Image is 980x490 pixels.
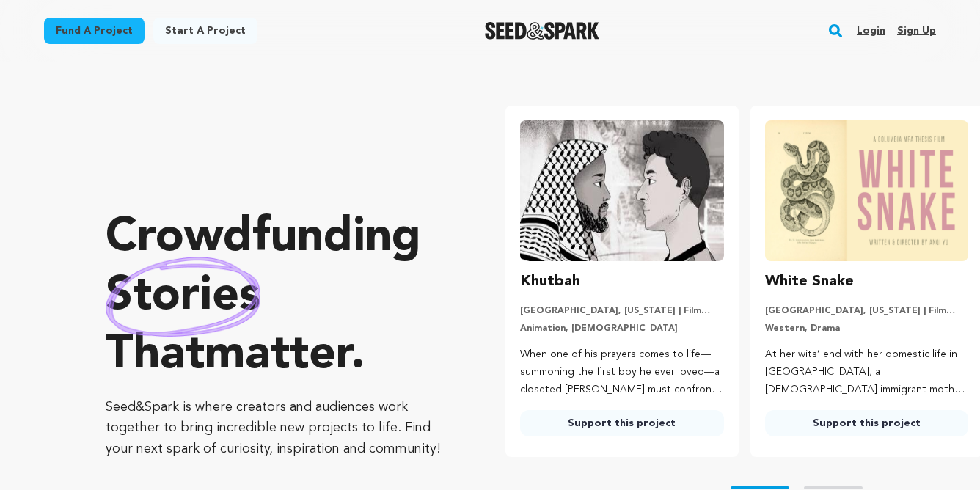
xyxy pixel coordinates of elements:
[520,346,723,398] p: When one of his prayers comes to life—summoning the first boy he ever loved—a closeted [PERSON_NA...
[897,19,936,43] a: Sign up
[106,209,447,385] p: Crowdfunding that .
[520,305,723,317] p: [GEOGRAPHIC_DATA], [US_STATE] | Film Short
[485,22,600,40] a: Seed&Spark Homepage
[205,332,351,379] span: matter
[520,410,723,436] a: Support this project
[765,120,968,261] img: White Snake image
[106,397,447,460] p: Seed&Spark is where creators and audiences work together to bring incredible new projects to life...
[153,18,257,44] a: Start a project
[520,270,580,293] h3: Khutbah
[765,270,854,293] h3: White Snake
[765,305,968,317] p: [GEOGRAPHIC_DATA], [US_STATE] | Film Short
[520,323,723,334] p: Animation, [DEMOGRAPHIC_DATA]
[44,18,145,44] a: Fund a project
[765,346,968,398] p: At her wits’ end with her domestic life in [GEOGRAPHIC_DATA], a [DEMOGRAPHIC_DATA] immigrant moth...
[520,120,723,261] img: Khutbah image
[857,19,885,43] a: Login
[765,410,968,436] a: Support this project
[485,22,600,40] img: Seed&Spark Logo Dark Mode
[765,323,968,334] p: Western, Drama
[106,257,260,337] img: hand sketched image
